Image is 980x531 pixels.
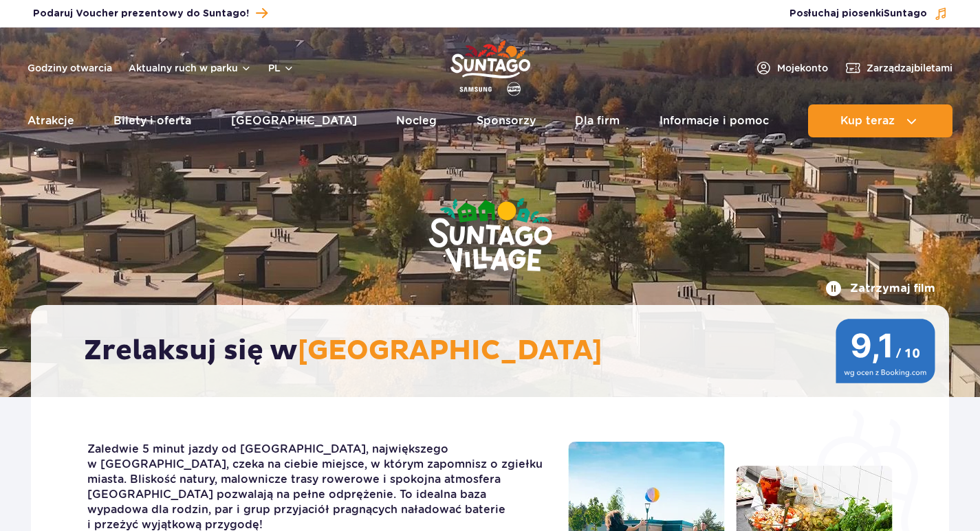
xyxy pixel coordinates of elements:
h2: Zrelaksuj się w [84,334,910,368]
a: Park of Poland [450,34,530,98]
a: Podaruj Voucher prezentowy do Suntago! [33,4,268,23]
span: Suntago [884,9,927,19]
img: Suntago Village [373,144,607,328]
a: Bilety i oferta [113,104,191,137]
span: Kup teraz [840,115,895,127]
a: Sponsorzy [477,104,536,137]
a: Godziny otwarcia [28,61,112,75]
a: Mojekonto [755,60,828,76]
a: Atrakcje [28,104,74,137]
span: [GEOGRAPHIC_DATA] [298,334,602,368]
a: [GEOGRAPHIC_DATA] [231,104,357,137]
img: 9,1/10 wg ocen z Booking.com [836,319,935,383]
button: pl [268,61,294,75]
button: Kup teraz [808,104,952,137]
a: Nocleg [396,104,437,137]
a: Informacje i pomoc [660,104,769,137]
span: Moje konto [777,61,828,75]
span: Posłuchaj piosenki [790,7,927,21]
a: Zarządzajbiletami [845,60,952,76]
button: Zatrzymaj film [825,280,935,297]
button: Posłuchaj piosenkiSuntago [790,7,948,21]
span: Zarządzaj biletami [867,61,952,75]
a: Dla firm [575,104,620,137]
span: Podaruj Voucher prezentowy do Suntago! [33,7,249,21]
button: Aktualny ruch w parku [129,63,252,74]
